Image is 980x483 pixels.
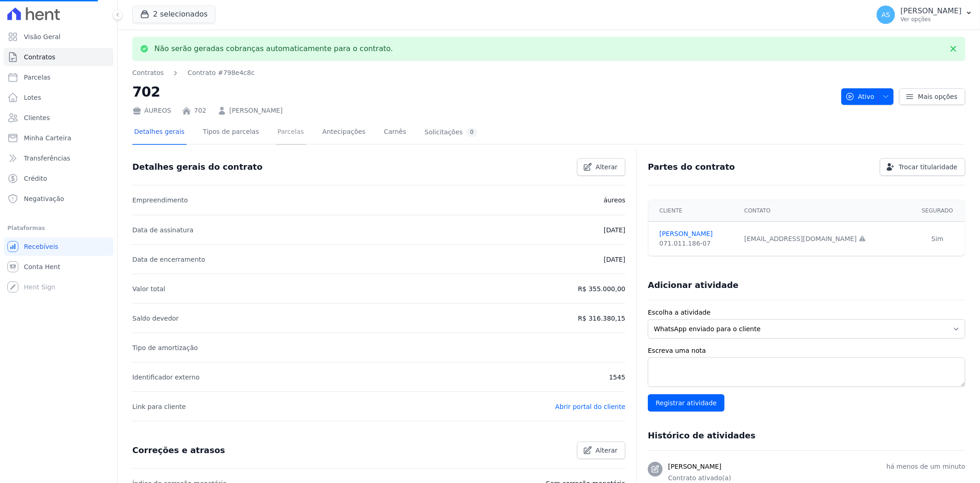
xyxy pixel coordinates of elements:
[841,88,894,105] button: Ativo
[901,6,962,16] p: [PERSON_NAME]
[910,222,965,256] td: Sim
[4,169,113,188] a: Crédito
[132,68,834,78] nav: Breadcrumb
[578,313,625,324] p: R$ 316.380,15
[744,234,905,244] div: [EMAIL_ADDRESS][DOMAIN_NAME]
[596,162,618,172] span: Alterar
[132,6,215,23] button: 2 selecionados
[668,462,721,471] h3: [PERSON_NAME]
[132,121,187,145] a: Detalhes gerais
[4,190,113,208] a: Negativação
[132,81,834,102] h2: 702
[901,16,962,23] p: Ver opções
[880,158,965,176] a: Trocar titularidade
[609,372,626,383] p: 1545
[648,280,738,291] h3: Adicionar atividade
[24,194,64,203] span: Negativação
[24,113,50,122] span: Clientes
[276,121,306,145] a: Parcelas
[918,92,957,101] span: Mais opções
[4,28,113,46] a: Visão Geral
[24,154,70,163] span: Transferências
[24,52,55,62] span: Contratos
[659,229,733,239] a: [PERSON_NAME]
[321,121,368,145] a: Antecipações
[648,430,755,441] h3: Histórico de atividades
[24,133,71,143] span: Minha Carteira
[899,88,965,105] a: Mais opções
[24,73,51,82] span: Parcelas
[604,254,625,265] p: [DATE]
[24,93,41,102] span: Lotes
[886,462,965,471] p: há menos de um minuto
[899,162,957,172] span: Trocar titularidade
[4,109,113,127] a: Clientes
[578,283,625,294] p: R$ 355.000,00
[24,32,61,41] span: Visão Geral
[4,237,113,256] a: Recebíveis
[132,401,186,412] p: Link para cliente
[648,394,725,412] input: Registrar atividade
[4,129,113,147] a: Minha Carteira
[7,223,110,234] div: Plataformas
[648,308,965,317] label: Escolha a atividade
[659,239,733,248] div: 071.011.186-07
[425,128,477,137] div: Solicitações
[604,224,625,236] p: [DATE]
[4,258,113,276] a: Conta Hent
[132,68,164,78] a: Contratos
[596,446,618,455] span: Alterar
[132,445,225,456] h3: Correções e atrasos
[24,242,58,251] span: Recebíveis
[132,254,205,265] p: Data de encerramento
[132,224,193,236] p: Data de assinatura
[382,121,408,145] a: Carnês
[132,106,171,115] div: ÁUREOS
[869,2,980,28] button: AS [PERSON_NAME] Ver opções
[423,121,479,145] a: Solicitações0
[154,44,393,53] p: Não serão geradas cobranças automaticamente para o contrato.
[845,88,875,105] span: Ativo
[4,88,113,107] a: Lotes
[466,128,477,137] div: 0
[229,106,283,115] a: [PERSON_NAME]
[194,106,206,115] a: 702
[882,11,890,18] span: AS
[132,283,165,294] p: Valor total
[4,68,113,86] a: Parcelas
[648,161,735,172] h3: Partes do contrato
[577,158,626,176] a: Alterar
[132,372,199,383] p: Identificador externo
[4,149,113,167] a: Transferências
[648,200,739,222] th: Cliente
[648,346,965,356] label: Escreva uma nota
[739,200,910,222] th: Contato
[577,442,626,459] a: Alterar
[604,195,625,206] p: áureos
[132,68,255,78] nav: Breadcrumb
[132,195,188,206] p: Empreendimento
[132,161,262,172] h3: Detalhes gerais do contrato
[187,68,255,78] a: Contrato #798e4c8c
[201,121,261,145] a: Tipos de parcelas
[555,403,625,410] a: Abrir portal do cliente
[4,48,113,66] a: Contratos
[24,262,60,271] span: Conta Hent
[24,174,47,183] span: Crédito
[668,473,965,483] p: Contrato ativado(a)
[910,200,965,222] th: Segurado
[132,313,179,324] p: Saldo devedor
[132,342,198,353] p: Tipo de amortização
